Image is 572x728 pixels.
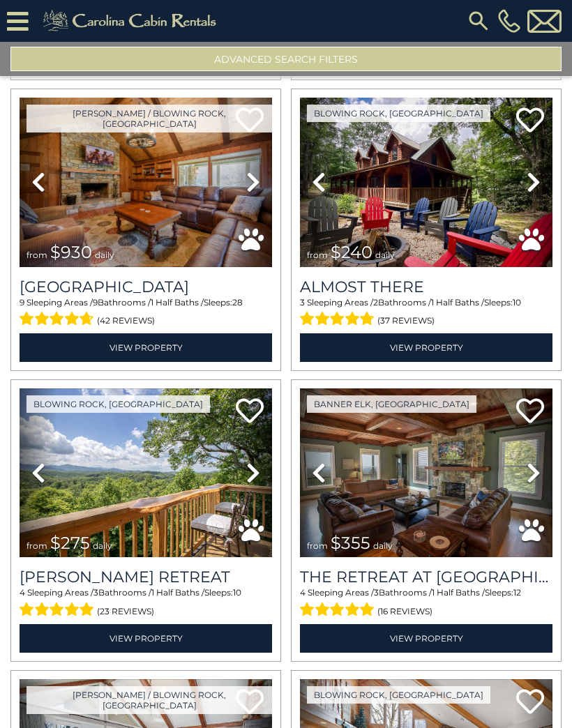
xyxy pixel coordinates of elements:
div: Sleeping Areas / Bathrooms / Sleeps: [20,586,272,620]
a: [PERSON_NAME] Retreat [20,568,272,586]
span: daily [93,540,112,551]
span: (16 reviews) [377,602,432,621]
img: Khaki-logo.png [36,7,228,35]
span: 9 [93,297,98,308]
span: 12 [513,587,521,598]
a: Blowing Rock, [GEOGRAPHIC_DATA] [307,105,490,122]
span: $275 [50,533,90,553]
span: from [307,250,328,260]
a: View Property [300,333,552,362]
span: 1 Half Baths / [431,297,484,308]
a: View Property [20,624,272,653]
span: 3 [93,587,98,598]
span: $355 [331,533,370,553]
span: 1 Half Baths / [151,587,204,598]
span: from [27,250,47,260]
span: daily [95,250,114,260]
a: [PHONE_NUMBER] [495,9,524,33]
img: thumbnail_163269055.jpeg [20,388,272,558]
span: 9 [20,297,24,308]
span: 10 [513,297,521,308]
a: View Property [20,333,272,362]
div: Sleeping Areas / Bathrooms / Sleeps: [300,586,552,620]
div: Sleeping Areas / Bathrooms / Sleeps: [300,296,552,330]
span: daily [373,540,393,551]
span: 3 [300,297,305,308]
a: Blowing Rock, [GEOGRAPHIC_DATA] [27,395,210,413]
button: Advanced Search Filters [10,47,562,71]
a: [PERSON_NAME] / Blowing Rock, [GEOGRAPHIC_DATA] [27,105,272,132]
a: [PERSON_NAME] / Blowing Rock, [GEOGRAPHIC_DATA] [27,686,272,714]
h3: The Retreat at Mountain Meadows [300,568,552,586]
a: View Property [300,624,552,653]
span: 4 [300,587,306,598]
h3: Misty Ridge Retreat [20,568,272,586]
a: Banner Elk, [GEOGRAPHIC_DATA] [307,395,476,413]
h3: Appalachian Mountain Lodge [20,278,272,296]
span: 10 [233,587,241,598]
a: Add to favorites [516,106,544,136]
img: thumbnail_163270081.jpeg [300,388,552,558]
a: Blowing Rock, [GEOGRAPHIC_DATA] [307,686,490,704]
span: (42 reviews) [97,312,155,330]
span: (23 reviews) [97,602,154,621]
span: 4 [20,587,25,598]
a: Add to favorites [516,688,544,718]
span: from [307,540,328,551]
span: (37 reviews) [377,312,435,330]
span: from [27,540,47,551]
span: $240 [331,242,372,262]
span: 1 Half Baths / [432,587,485,598]
a: Add to favorites [516,397,544,427]
a: Almost There [300,278,552,296]
div: Sleeping Areas / Bathrooms / Sleeps: [20,296,272,330]
img: search-regular.svg [466,8,491,33]
a: Add to favorites [236,397,264,427]
span: $930 [50,242,92,262]
span: 28 [232,297,243,308]
a: [GEOGRAPHIC_DATA] [20,278,272,296]
span: 2 [373,297,378,308]
span: 1 Half Baths / [151,297,204,308]
img: thumbnail_163277208.jpeg [20,98,272,267]
span: 3 [374,587,379,598]
span: daily [375,250,395,260]
img: thumbnail_163280244.jpeg [300,98,552,267]
a: The Retreat at [GEOGRAPHIC_DATA][PERSON_NAME] [300,568,552,586]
